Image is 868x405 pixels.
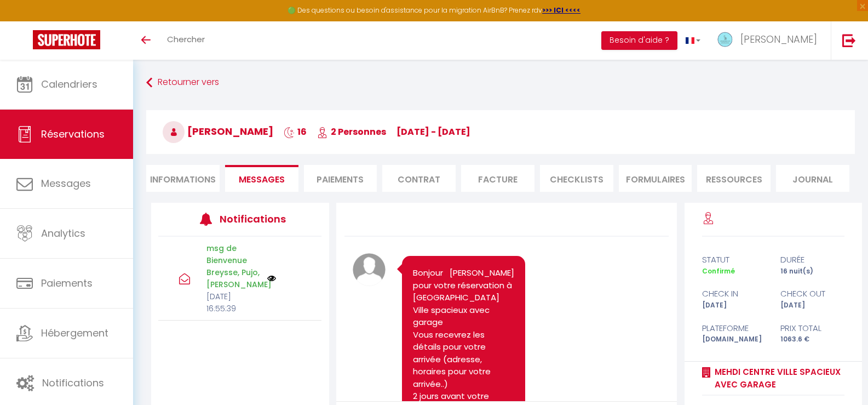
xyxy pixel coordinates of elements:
span: Messages [41,176,91,190]
li: CHECKLISTS [540,165,613,192]
span: [PERSON_NAME] [740,32,817,46]
span: 16 [284,126,307,138]
p: msg de Bienvenue Breysse, Pujo, [PERSON_NAME] [206,242,260,290]
span: Analytics [41,226,85,240]
span: Paiements [41,276,93,290]
span: Réservations [41,127,105,141]
div: Plateforme [695,322,773,335]
img: avatar.png [353,253,386,286]
div: 16 nuit(s) [773,266,852,277]
span: Confirmé [702,266,735,276]
li: Facture [461,165,534,192]
a: Mehdi Centre Ville spacieux avec garage [711,366,844,391]
img: logout [842,33,856,47]
div: [DATE] [773,300,852,311]
img: NO IMAGE [267,274,276,283]
a: >>> ICI <<<< [542,5,580,15]
h3: Notifications [220,207,288,231]
div: check out [773,287,852,300]
li: Informations [146,165,220,192]
span: Calendriers [41,77,97,91]
a: ... [PERSON_NAME] [709,21,831,60]
li: Paiements [304,165,377,192]
div: durée [773,253,852,266]
a: Chercher [159,21,213,60]
div: 1063.6 € [773,334,852,345]
button: Besoin d'aide ? [601,31,677,50]
img: Super Booking [33,30,100,49]
div: [DATE] [695,300,773,311]
img: ... [717,31,733,48]
div: statut [695,253,773,266]
span: 2 Personnes [317,126,386,138]
div: [DOMAIN_NAME] [695,334,773,345]
span: Messages [239,173,285,186]
li: FORMULAIRES [619,165,692,192]
div: check in [695,287,773,300]
span: [DATE] - [DATE] [396,126,470,138]
span: Hébergement [41,326,108,340]
div: Prix total [773,322,852,335]
li: Ressources [697,165,771,192]
li: Journal [776,165,849,192]
p: [DATE] 16:55:39 [206,290,260,315]
span: [PERSON_NAME] [163,124,273,138]
li: Contrat [382,165,456,192]
span: Chercher [167,33,205,45]
span: Notifications [42,376,104,390]
a: Retourner vers [146,73,855,93]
